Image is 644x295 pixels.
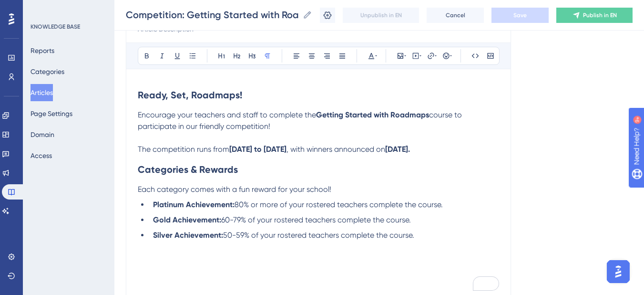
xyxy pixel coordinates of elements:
strong: Platinum Achievement: [153,200,235,209]
div: 9+ [65,5,71,12]
span: 60-79% of your rostered teachers complete the course. [221,215,411,224]
strong: [DATE]. [385,145,410,154]
button: Access [31,147,52,164]
span: 80% or more of your rostered teachers complete the course. [235,200,443,209]
button: Cancel [427,8,484,23]
input: Article Name [126,8,299,21]
strong: Categories & Rewards [138,164,238,175]
span: Encourage your teachers and staff to complete the [138,110,316,119]
div: KNOWLEDGE BASE [31,23,80,31]
span: Cancel [446,11,465,19]
span: Each category comes with a fun reward for your school! [138,185,331,194]
span: Publish in EN [583,11,617,19]
strong: Silver Achievement: [153,231,223,240]
span: The competition runs from [138,145,229,154]
button: Categories [31,63,64,80]
span: Unpublish in EN [360,11,402,19]
div: To enrich screen reader interactions, please activate Accessibility in Grammarly extension settings [138,81,499,291]
button: Articles [31,84,53,101]
strong: [DATE] to [DATE] [229,145,286,154]
span: 50-59% of your rostered teachers complete the course. [223,231,414,240]
button: Page Settings [31,105,72,122]
strong: Ready, Set, Roadmaps! [138,89,242,101]
strong: Gold Achievement: [153,215,221,224]
iframe: UserGuiding AI Assistant Launcher [604,257,633,286]
button: Save [491,8,549,23]
button: Reports [31,42,54,59]
button: Unpublish in EN [343,8,419,23]
button: Domain [31,126,54,143]
span: , with winners announced on [286,145,385,154]
button: Publish in EN [556,8,633,23]
span: Save [513,11,527,19]
span: Need Help? [22,2,60,14]
strong: Getting Started with Roadmaps [316,110,429,119]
